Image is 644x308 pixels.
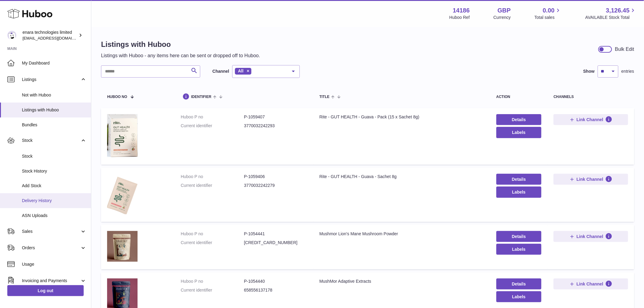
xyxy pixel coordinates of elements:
button: Labels [496,187,542,198]
button: Labels [496,244,542,255]
a: Log out [7,285,84,296]
div: enara technologies limited [23,30,77,41]
div: channels [554,95,628,99]
div: Rite - GUT HEALTH - Guava - Sachet 8g [320,174,484,180]
span: Not with Huboo [22,92,86,98]
span: Link Channel [577,281,604,287]
span: 0.00 [543,6,555,15]
span: Link Channel [577,177,604,182]
h1: Listings with Huboo [101,40,260,49]
dd: P-1059406 [244,174,307,180]
dd: 3770032242279 [244,183,307,188]
div: action [496,95,542,99]
span: All [238,68,243,73]
dt: Huboo P no [181,231,244,237]
dt: Current identifier [181,287,244,293]
strong: 14186 [453,6,470,15]
dt: Current identifier [181,240,244,246]
span: Total sales [534,15,562,20]
span: Delivery History [22,198,86,204]
span: AVAILABLE Stock Total [585,15,637,20]
dd: P-1054440 [244,278,307,284]
dt: Huboo P no [181,114,244,120]
span: Stock History [22,168,86,174]
strong: GBP [498,6,511,15]
dd: P-1059407 [244,114,307,120]
span: Usage [22,261,86,267]
div: Huboo Ref [450,15,470,20]
dt: Huboo P no [181,278,244,284]
a: Details [496,174,542,185]
span: Add Stock [22,183,86,189]
span: [EMAIL_ADDRESS][DOMAIN_NAME] [23,36,89,40]
span: Bundles [22,122,86,128]
div: MushMor Adaptive Extracts [320,278,484,284]
span: Orders [22,245,80,251]
span: My Dashboard [22,60,86,66]
span: Huboo no [107,95,127,99]
button: Labels [496,291,542,302]
span: Listings [22,77,80,82]
span: Listings with Huboo [22,107,86,113]
dt: Huboo P no [181,174,244,180]
button: Link Channel [554,278,628,289]
span: Stock [22,138,80,143]
div: Currency [494,15,511,20]
span: title [320,95,330,99]
button: Labels [496,127,542,138]
span: Link Channel [577,117,604,122]
span: identifier [191,95,212,99]
img: Rite - GUT HEALTH - Guava - Pack (15 x Sachet 8g) [107,114,138,157]
dd: 3770032242293 [244,123,307,129]
dd: [CREDIT_CARD_NUMBER] [244,240,307,246]
img: Rite - GUT HEALTH - Guava - Sachet 8g [107,174,138,214]
button: Link Channel [554,174,628,185]
dd: P-1054441 [244,231,307,237]
a: Details [496,114,542,125]
span: Invoicing and Payments [22,278,80,284]
img: internalAdmin-14186@internal.huboo.com [7,31,16,40]
a: Details [496,231,542,242]
div: Mushmor Lion's Mane Mushroom Powder [320,231,484,237]
img: Mushmor Lion's Mane Mushroom Powder [107,231,138,262]
p: Listings with Huboo - any items here can be sent or dropped off to Huboo. [101,52,260,59]
dt: Current identifier [181,123,244,129]
div: Rite - GUT HEALTH - Guava - Pack (15 x Sachet 8g) [320,114,484,120]
a: 3,126.45 AVAILABLE Stock Total [585,6,637,20]
label: Channel [212,68,229,74]
label: Show [583,68,595,74]
div: Bulk Edit [615,46,634,53]
dd: 658556137178 [244,287,307,293]
button: Link Channel [554,114,628,125]
span: Stock [22,153,86,159]
span: Link Channel [577,234,604,239]
span: entries [621,68,634,74]
button: Link Channel [554,231,628,242]
span: Sales [22,229,80,234]
dt: Current identifier [181,183,244,188]
a: 0.00 Total sales [534,6,562,20]
a: Details [496,278,542,289]
span: 3,126.45 [606,6,630,15]
span: ASN Uploads [22,213,86,219]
